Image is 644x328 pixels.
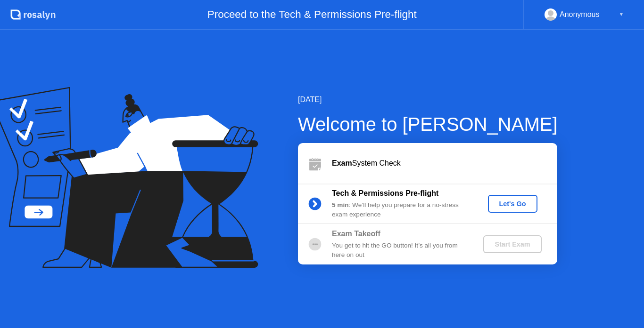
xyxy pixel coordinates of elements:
[332,158,557,169] div: System Check
[332,200,468,220] div: : We’ll help you prepare for a no-stress exam experience
[332,189,438,197] b: Tech & Permissions Pre-flight
[483,235,541,253] button: Start Exam
[332,241,468,260] div: You get to hit the GO button! It’s all you from here on out
[298,110,558,138] div: Welcome to [PERSON_NAME]
[332,159,352,167] b: Exam
[298,94,558,105] div: [DATE]
[619,8,624,21] div: ▼
[492,200,534,208] div: Let's Go
[332,201,349,208] b: 5 min
[488,195,537,213] button: Let's Go
[487,240,537,248] div: Start Exam
[560,8,600,21] div: Anonymous
[332,230,380,238] b: Exam Takeoff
